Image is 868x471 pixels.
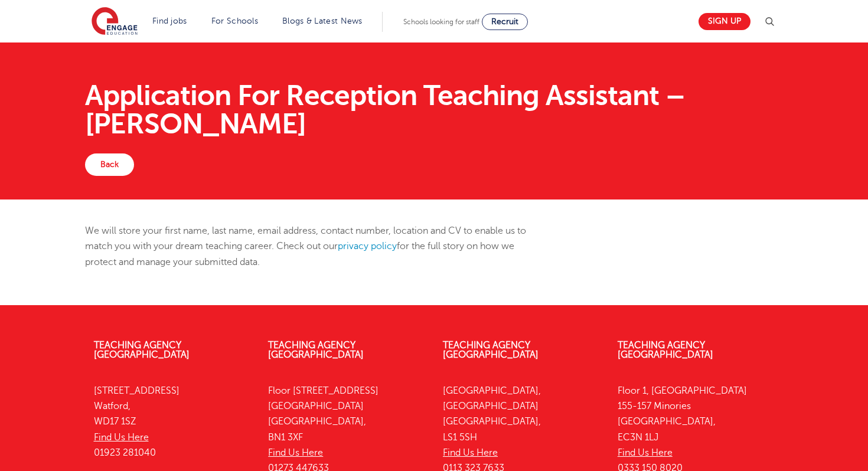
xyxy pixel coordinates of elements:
a: Teaching Agency [GEOGRAPHIC_DATA] [443,340,539,360]
a: privacy policy [338,241,397,251]
a: For Schools [211,17,258,25]
a: Find Us Here [618,447,673,458]
a: Find jobs [152,17,187,25]
a: Find Us Here [268,447,323,458]
img: Engage Education [92,7,138,37]
p: We will store your first name, last name, email address, contact number, location and CV to enabl... [85,223,545,270]
a: Find Us Here [94,432,149,443]
h1: Application For Reception Teaching Assistant – [PERSON_NAME] [85,81,784,138]
a: Teaching Agency [GEOGRAPHIC_DATA] [94,340,190,360]
a: Blogs & Latest News [282,17,363,25]
a: Back [85,153,134,176]
a: Find Us Here [443,447,498,458]
span: Recruit [491,17,518,26]
a: Teaching Agency [GEOGRAPHIC_DATA] [268,340,364,360]
a: Sign up [699,13,750,30]
a: Teaching Agency [GEOGRAPHIC_DATA] [618,340,713,360]
span: Schools looking for staff [403,18,479,26]
a: Recruit [482,14,528,30]
p: [STREET_ADDRESS] Watford, WD17 1SZ 01923 281040 [94,383,251,460]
